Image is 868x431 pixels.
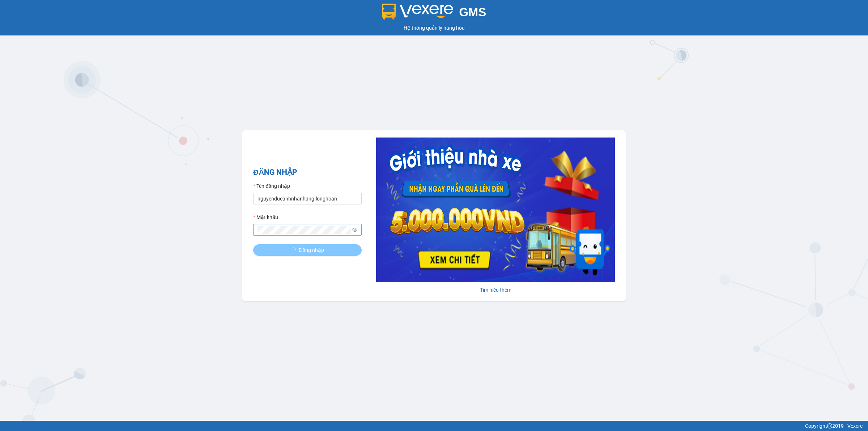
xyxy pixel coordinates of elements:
[2,24,866,32] div: Hệ thống quản lý hàng hóa
[376,138,615,282] img: banner-0
[459,5,486,19] span: GMS
[253,244,362,256] button: Đăng nhập
[299,246,324,254] span: Đăng nhập
[253,213,278,221] label: Mật khẩu
[352,227,357,232] span: eye
[5,422,863,430] div: Copyright 2019 - Vexere
[376,286,615,294] div: Tìm hiểu thêm
[382,4,454,20] img: logo 2
[382,11,486,17] a: GMS
[258,226,351,234] input: Mật khẩu
[253,182,290,190] label: Tên đăng nhập
[253,166,362,178] h2: ĐĂNG NHẬP
[253,193,362,204] input: Tên đăng nhập
[827,423,832,428] span: copyright
[291,248,299,253] span: loading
